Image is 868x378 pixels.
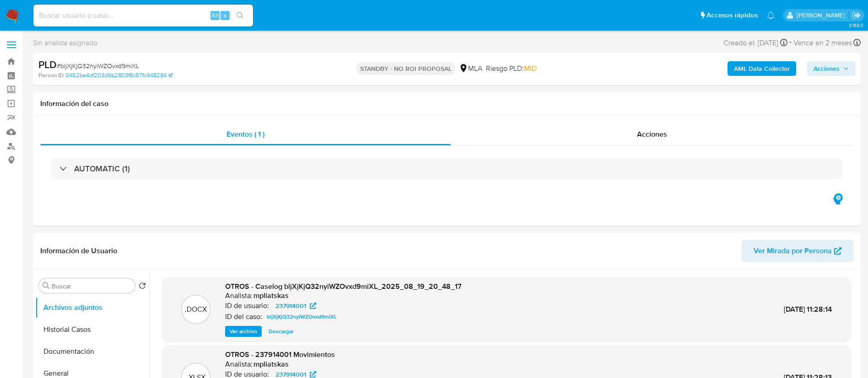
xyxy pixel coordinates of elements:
[211,11,219,20] span: Alt
[52,282,131,290] input: Buscar
[728,61,796,76] button: AML Data Collector
[139,282,146,292] button: Volver al orden por defecto
[269,327,294,336] span: Descargar
[225,360,253,369] p: Analista:
[784,304,832,314] span: [DATE] 11:28:14
[797,11,848,20] p: micaela.pliatskas@mercadolibre.com
[231,9,249,22] button: search-icon
[807,61,855,76] button: Acciones
[754,240,832,262] span: Ver Mirada por Persona
[270,300,322,311] a: 237914001
[814,61,840,76] span: Acciones
[35,297,150,319] button: Archivos adjuntos
[264,326,298,337] button: Descargar
[225,326,262,337] button: Ver archivo
[51,158,842,179] div: AUTOMATIC (1)
[185,304,207,314] p: .DOCX
[734,61,790,76] b: AML Data Collector
[38,57,57,72] b: PLD
[852,11,861,20] a: Salir
[263,311,340,322] a: bljXjKjQ32nyiWZOvxd9miXL
[226,129,264,139] span: Eventos ( 1 )
[706,11,758,20] span: Accesos rápidos
[33,38,97,48] span: Sin analista asignado
[637,129,667,139] span: Acciones
[275,300,306,311] span: 237914001
[723,37,787,49] div: Creado el: [DATE]
[57,61,139,70] span: # bljXjKjQ32nyiWZOvxd9miXL
[789,37,792,49] span: -
[356,62,455,75] p: STANDBY - NO ROI PROPOSAL
[40,99,853,108] h1: Información del caso
[38,71,64,80] b: Person ID
[224,11,226,20] span: s
[35,341,150,362] button: Documentación
[225,312,262,321] p: ID del caso:
[742,240,853,262] button: Ver Mirada por Persona
[253,291,289,300] h6: mpliatskas
[267,311,337,322] span: bljXjKjQ32nyiWZOvxd9miXL
[253,360,289,369] h6: mpliatskas
[225,281,462,292] span: OTROS - Caselog bljXjKjQ32nyiWZOvxd9miXL_2025_08_19_20_48_17
[793,38,852,48] span: Vence en 2 meses
[486,64,537,74] span: Riesgo PLD:
[43,282,50,289] button: Buscar
[225,301,269,310] p: ID de usuario:
[65,71,173,80] a: 0452be4df203d9b2803f8c57fc948284
[225,349,335,360] span: OTROS - 237914001 Movimientos
[767,11,775,19] a: Notificaciones
[230,327,257,336] span: Ver archivo
[524,63,537,74] span: MID
[225,291,253,300] p: Analista:
[33,10,253,21] input: Buscar usuario o caso...
[40,246,117,256] h1: Información de Usuario
[74,164,130,174] h3: AUTOMATIC (1)
[35,319,150,341] button: Historial Casos
[459,64,482,74] div: MLA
